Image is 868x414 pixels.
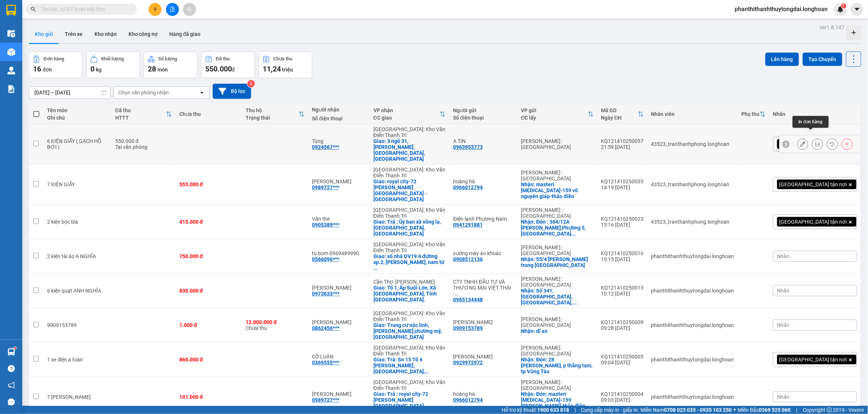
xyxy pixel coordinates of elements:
[29,25,59,43] button: Kho gửi
[7,85,15,93] img: solution-icon
[216,56,230,61] div: Đã thu
[247,80,255,87] sup: 2
[453,297,483,303] div: 0965134448
[765,53,799,66] button: Lên hàng
[521,207,594,219] div: [PERSON_NAME] : [GEOGRAPHIC_DATA]
[373,138,446,162] div: Giao: 3 ngõ 31, Hoàng Cầu, Đống Đa, Hà Nội
[112,104,176,124] th: Toggle SortBy
[115,144,172,150] div: Tại văn phòng
[7,30,118,42] strong: (Công Ty TNHH Chuyển Phát Nhanh Bảo An - MST: 0109597835)
[370,104,449,124] th: Toggle SortBy
[373,310,446,322] div: [GEOGRAPHIC_DATA]: Kho Văn Điển Thanh Trì
[149,3,162,16] button: plus
[373,219,446,237] div: Giao: Trả : Ủy ban xã võng la, đông anh, Hà Nội
[453,107,513,113] div: Người gửi
[6,5,16,16] img: logo-vxr
[33,64,41,73] span: 16
[601,250,644,256] div: KQ121410250016
[373,253,446,271] div: Giao: số nhà OV19.6 đường xp.2, xuân phương, nam từ liêm, hà nội
[47,115,108,121] div: Ghi chú
[651,219,734,225] div: 43523_tranthanhphong.longhoan
[453,354,513,360] div: NGUYỄN TIẾN THƯỜNG
[179,181,238,187] div: 555.000 đ
[601,360,644,365] div: 09:04 [DATE]
[797,138,808,150] div: Sửa đơn hàng
[820,23,845,31] div: ver 1.8.147
[453,184,483,190] div: 0966012794
[179,394,238,400] div: 101.000 đ
[312,250,366,256] div: tú bom 0969489990
[373,207,446,219] div: [GEOGRAPHIC_DATA]: Kho Văn Điển Thanh Trì
[101,56,124,61] div: Khối lượng
[455,291,459,297] span: ...
[373,107,440,113] div: VP nhận
[47,288,108,294] div: 6 kiện quạt ANH NGHĨA
[44,56,64,61] div: Đơn hàng
[521,345,594,357] div: [PERSON_NAME] : [GEOGRAPHIC_DATA]
[521,219,594,237] div: Nhận: Đón : 364/12A dương quảng hàm,Phường 5, Gò Vấp, Hồ Chí Minh, Vietnam
[453,319,513,325] div: Lê đình cường
[179,253,238,259] div: 750.000 đ
[537,407,569,413] strong: 1900 633 818
[179,111,238,117] div: Chưa thu
[601,178,644,184] div: KQ121410250033
[521,379,594,391] div: [PERSON_NAME] : [GEOGRAPHIC_DATA]
[601,291,644,297] div: 10:12 [DATE]
[373,265,378,271] span: ...
[521,256,594,268] div: Nhận: 55/4 cao văn ngọc phú trung tân phú
[572,231,576,237] span: ...
[7,30,15,37] img: warehouse-icon
[373,357,446,374] div: Giao: Trả: Sn 15 Tổ 4 Xuân Thủy, Thủy xuân tiên, Chương mỹ, hà nội
[651,141,734,147] div: 43523_tranthanhphong.longhoan
[851,3,864,16] button: caret-down
[96,67,102,73] span: kg
[8,398,15,405] span: message
[31,7,36,12] span: search
[803,53,842,66] button: Tạo Chuyến
[777,288,790,294] span: Nhãn
[453,138,513,144] div: A TIN
[651,181,734,187] div: 43523_tranthanhphong.longhoan
[7,67,15,74] img: warehouse-icon
[47,322,108,328] div: 9909153789
[312,107,366,113] div: Người nhận
[518,104,598,124] th: Toggle SortBy
[163,25,206,43] button: Hàng đã giao
[47,219,108,225] div: 2 kiện bọc bìa
[521,181,594,199] div: Nhận: masteri t3-159 võ nguyên giáp-thảo điền
[837,6,844,13] img: icon-new-feature
[144,51,197,78] button: Số lượng28món
[159,56,177,61] div: Số lượng
[601,256,644,262] div: 10:15 [DATE]
[373,167,446,178] div: [GEOGRAPHIC_DATA]: Kho Văn Điển Thanh Trì
[47,107,108,113] div: Tên món
[601,325,644,331] div: 09:28 [DATE]
[41,5,128,13] input: Tìm tên, số ĐT hoặc mã đơn
[232,67,235,73] span: đ
[759,407,791,413] strong: 0369 525 060
[86,51,140,78] button: Khối lượng0kg
[575,406,576,414] span: |
[115,115,166,121] div: HTTT
[601,391,644,397] div: KQ121410250004
[734,408,736,411] span: ⚪️
[651,288,734,294] div: phanthithanhthuytongdai.longhoan
[777,253,790,259] span: Nhãn
[157,67,168,73] span: món
[312,116,366,121] div: Số điện thoại
[453,144,483,150] div: 0963953773
[373,241,446,253] div: [GEOGRAPHIC_DATA]: Kho Văn Điển Thanh Trì
[47,181,108,187] div: 7 KIỆN GIẤY
[179,219,238,225] div: 415.000 đ
[166,3,179,16] button: file-add
[373,345,446,357] div: [GEOGRAPHIC_DATA]: Kho Văn Điển Thanh Trì
[115,107,166,113] div: Đã thu
[246,107,299,113] div: Thu hộ
[601,216,644,222] div: KQ121410250023
[573,300,577,306] span: ...
[259,51,312,78] button: Chưa thu11,24 triệu
[742,111,760,117] div: Phụ thu
[601,138,644,144] div: KQ121410250057
[664,407,732,413] strong: 0708 023 035 - 0935 103 250
[521,288,594,306] div: Nhận: Số 341, Đường số 1, Phường Bình Trị Đông B, Quận Bình Tân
